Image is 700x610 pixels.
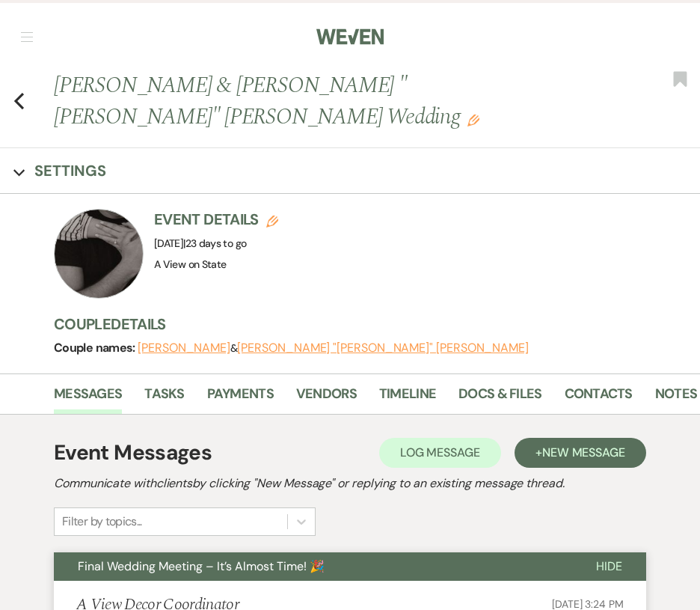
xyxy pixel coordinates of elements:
[565,383,633,414] a: Contacts
[54,475,646,492] h2: Communicate with clients by clicking "New Message" or replying to an existing message thread.
[13,160,106,181] button: Settings
[655,383,697,414] a: Notes
[138,341,529,355] span: &
[183,237,246,250] span: |
[54,314,685,335] h3: Couple Details
[34,160,106,181] h3: Settings
[237,342,529,354] button: [PERSON_NAME] "[PERSON_NAME]" [PERSON_NAME]
[78,558,325,574] span: Final Wedding Meeting – It’s Almost Time! 🎉
[54,70,565,132] h1: [PERSON_NAME] & [PERSON_NAME] "[PERSON_NAME]" [PERSON_NAME] Wedding
[154,237,246,250] span: [DATE]
[515,438,646,468] button: +New Message
[379,438,501,468] button: Log Message
[467,112,479,126] button: Edit
[542,445,625,460] span: New Message
[596,558,622,574] span: Hide
[144,383,184,414] a: Tasks
[572,552,646,581] button: Hide
[185,237,247,250] span: 23 days to go
[138,342,230,354] button: [PERSON_NAME]
[296,383,357,414] a: Vendors
[458,383,541,414] a: Docs & Files
[54,437,212,469] h1: Event Messages
[207,383,274,414] a: Payments
[62,513,142,531] div: Filter by topics...
[400,445,480,460] span: Log Message
[54,383,122,414] a: Messages
[316,21,384,52] img: Weven Logo
[54,340,138,356] span: Couple names:
[154,209,278,230] h3: Event Details
[379,383,436,414] a: Timeline
[54,552,572,581] button: Final Wedding Meeting – It’s Almost Time! 🎉
[154,257,226,271] span: A View on State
